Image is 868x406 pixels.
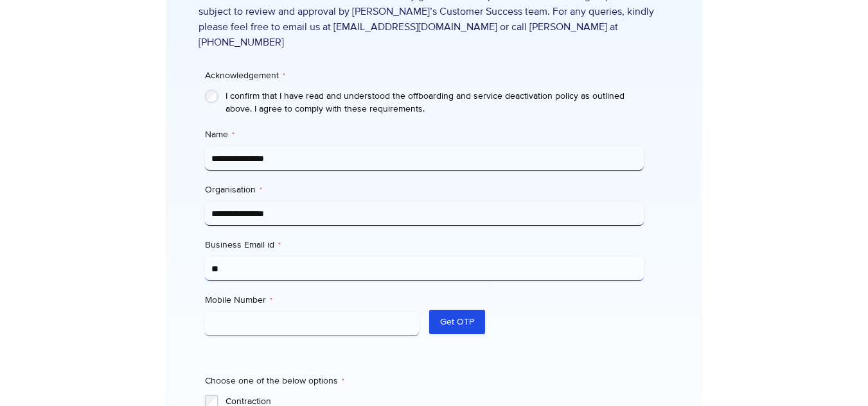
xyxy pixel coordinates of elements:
[226,90,644,115] label: I confirm that I have read and understood the offboarding and service deactivation policy as outl...
[205,128,644,141] label: Name
[205,183,644,196] label: Organisation
[429,310,485,334] button: Get OTP
[205,69,285,82] legend: Acknowledgement
[205,239,644,251] label: Business Email id
[205,294,420,307] label: Mobile Number
[205,375,344,387] legend: Choose one of the below options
